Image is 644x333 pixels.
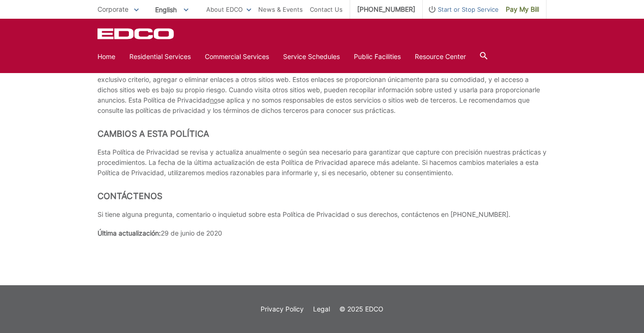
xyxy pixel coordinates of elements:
[129,52,191,62] a: Residential Services
[97,5,128,13] span: Corporate
[415,52,466,62] a: Resource Center
[354,52,401,62] a: Public Facilities
[148,2,195,17] span: English
[97,52,115,62] a: Home
[261,304,304,314] a: Privacy Policy
[313,304,330,314] a: Legal
[97,28,175,39] a: EDCD logo. Return to the homepage.
[97,228,547,238] p: 29 de junio de 2020
[283,52,340,62] a: Service Schedules
[206,4,251,15] a: About EDCO
[97,191,547,201] h2: Contáctenos
[310,4,343,15] a: Contact Us
[97,129,547,139] h2: Cambios a esta política
[506,4,539,15] span: Pay My Bill
[97,147,547,178] p: Esta Política de Privacidad se revisa y actualiza anualmente o según sea necesario para garantiza...
[339,304,383,314] p: © 2025 EDCO
[97,209,547,220] p: Si tiene alguna pregunta, comentario o inquietud sobre esta Política de Privacidad o sus derechos...
[258,4,303,15] a: News & Events
[97,64,547,116] p: A través de nuestro sitio web, puede acceder a otros sitios web o servicios operados por terceros...
[97,229,161,237] strong: Última actualización:
[205,52,269,62] a: Commercial Services
[210,96,217,104] span: no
